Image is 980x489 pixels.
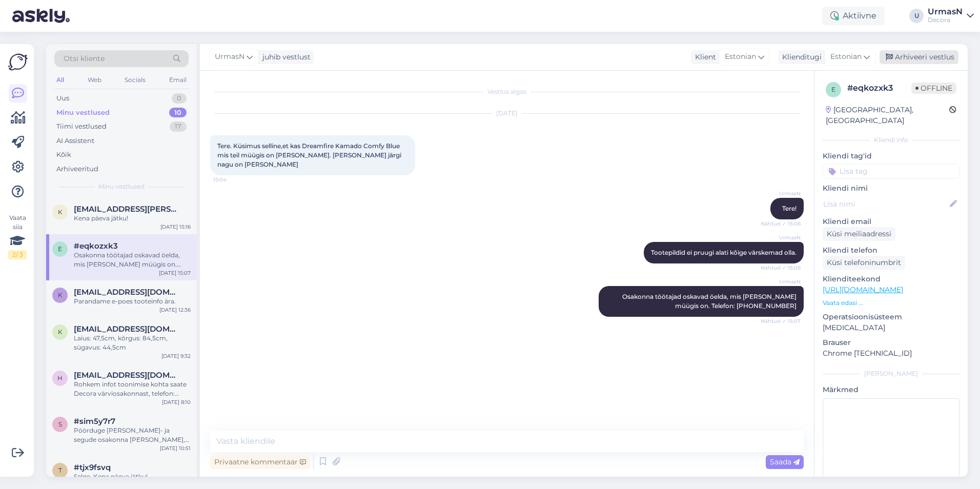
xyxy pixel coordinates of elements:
a: [URL][DOMAIN_NAME] [823,285,903,294]
div: Arhiveeritud [56,164,98,174]
span: Nähtud ✓ 15:07 [761,317,801,325]
span: UrmasN [215,51,244,63]
div: # eqkozxk3 [847,82,911,94]
span: 15:04 [213,176,252,184]
div: Arhiveeri vestlus [880,50,958,64]
div: Socials [122,73,148,87]
img: Askly Logo [8,52,28,72]
span: #eqkozxk3 [74,241,118,251]
div: Email [167,73,189,87]
div: Vestlus algas [210,87,804,96]
p: Kliendi telefon [823,245,959,256]
span: #sim5y7r7 [74,417,115,426]
div: Web [86,73,104,87]
span: Estonian [830,51,862,63]
div: Klient [691,52,716,63]
span: #tjx9fsvq [74,463,111,472]
div: [DATE] 9:32 [161,352,191,360]
div: U [909,9,924,23]
span: Saada [770,457,800,466]
span: Osakonna töötajad oskavad öelda, mis [PERSON_NAME] müügis on. Telefon: [PHONE_NUMBER] [622,293,798,310]
div: [GEOGRAPHIC_DATA], [GEOGRAPHIC_DATA] [826,105,949,126]
span: Nähtud ✓ 15:06 [761,220,801,228]
div: [DATE] 12:36 [159,306,191,314]
div: Rohkem infot toonimise kohta saate Decora värviosakonnast, telefon: [PHONE_NUMBER] ; e-mail: [EMA... [74,380,191,398]
div: Pöörduge [PERSON_NAME]- ja segude osakonna [PERSON_NAME], telefon: [PHONE_NUMBER]. [74,426,191,444]
div: [PERSON_NAME] [823,369,959,378]
span: kadijurisson@gmail.com [74,288,180,297]
span: k [58,291,63,299]
div: Klienditugi [778,52,822,63]
div: Minu vestlused [56,108,110,118]
div: [DATE] [210,109,804,118]
input: Lisa tag [823,164,959,179]
div: Selge. Kena päeva jätku! [74,472,191,481]
p: Vaata edasi ... [823,298,959,308]
span: helari.vatsing@gmail.com [74,371,180,380]
div: Privaatne kommentaar [210,455,310,469]
p: Kliendi tag'id [823,151,959,161]
div: Küsi telefoninumbrit [823,256,905,270]
div: Küsi meiliaadressi [823,227,895,241]
span: e [58,245,62,253]
span: k [58,208,63,216]
div: 10 [169,108,187,118]
div: Osakonna töötajad oskavad öelda, mis [PERSON_NAME] müügis on. Telefon: [PHONE_NUMBER] [74,251,191,269]
div: [DATE] 15:16 [160,223,191,231]
span: UrmasN [762,234,801,241]
span: k [58,328,63,336]
div: Kliendi info [823,135,959,145]
p: [MEDICAL_DATA] [823,322,959,333]
div: [DATE] 15:07 [159,269,191,277]
div: 2 / 3 [8,250,27,259]
div: 0 [172,93,187,104]
span: s [58,420,62,428]
span: e [831,86,835,93]
div: Vaata siia [8,213,27,259]
span: Estonian [725,51,756,63]
div: [DATE] 10:51 [160,444,191,452]
p: Kliendi nimi [823,183,959,194]
input: Lisa nimi [823,198,948,210]
span: Minu vestlused [98,182,145,191]
div: [DATE] 8:10 [162,398,191,406]
div: Aktiivne [822,7,885,25]
div: juhib vestlust [258,52,311,63]
p: Chrome [TECHNICAL_ID] [823,348,959,359]
span: Tere. Küsimus selline,et kas Dreamfire Kamado Comfy Blue mis teil müügis on [PERSON_NAME]. [PERSO... [217,142,403,168]
p: Märkmed [823,384,959,395]
div: Kõik [56,150,71,160]
div: Laius: 47,5cm, kõrgus: 84,5cm, sügavus: 44,5cm [74,334,191,352]
p: Operatsioonisüsteem [823,312,959,322]
div: Tiimi vestlused [56,121,107,132]
div: UrmasN [928,8,963,16]
span: kristiina369@hotmail.com [74,324,180,334]
span: t [58,466,62,474]
div: Decora [928,16,963,24]
span: Otsi kliente [64,53,105,64]
span: UrmasN [762,190,801,197]
span: UrmasN [762,278,801,286]
div: AI Assistent [56,136,94,146]
span: kai.raska@gmail.com [74,205,180,214]
p: Kliendi email [823,216,959,227]
span: Tere! [782,205,797,212]
a: UrmasNDecora [928,8,974,24]
p: Brauser [823,337,959,348]
span: Nähtud ✓ 15:06 [761,264,801,272]
div: All [54,73,66,87]
span: h [57,374,63,382]
div: 17 [170,121,187,132]
div: Parandame e-poes tooteinfo ära. [74,297,191,306]
p: Klienditeekond [823,274,959,284]
span: Offline [911,83,956,94]
div: Kena päeva jätku! [74,214,191,223]
div: Uus [56,93,69,104]
span: Tootepildid ei pruugi alati kõige värskemad olla. [651,249,797,256]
